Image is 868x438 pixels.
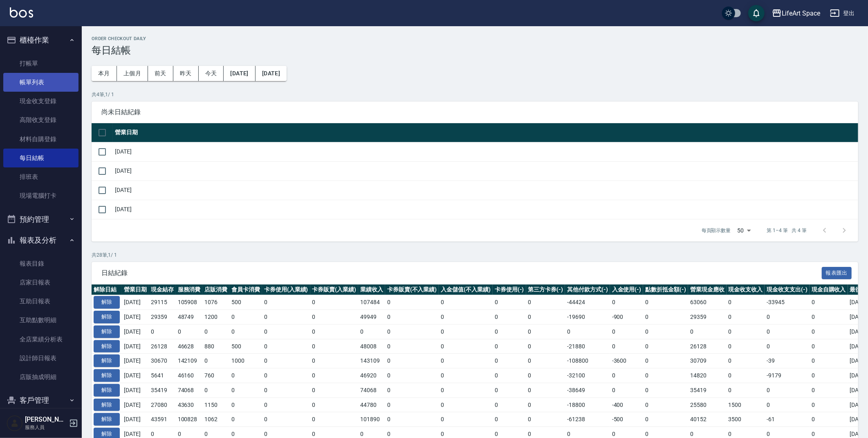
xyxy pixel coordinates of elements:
button: 解除 [94,399,120,411]
img: Logo [10,7,33,18]
button: 報表及分析 [3,230,79,251]
td: 74068 [358,383,385,397]
td: 0 [310,368,359,383]
a: 全店業績分析表 [3,330,79,349]
td: 46160 [176,368,203,383]
td: 0 [526,383,565,397]
a: 帳單列表 [3,73,79,92]
div: LifeArt Space [782,8,820,18]
td: 0 [765,339,810,354]
td: 0 [310,310,359,325]
td: 0 [385,383,439,397]
td: 0 [262,354,310,368]
td: -33945 [765,295,810,310]
button: 本月 [92,66,117,81]
td: -900 [610,310,644,325]
td: 0 [810,324,848,339]
td: -38649 [565,383,610,397]
td: [DATE] [113,161,858,181]
td: 0 [727,310,765,325]
span: 尚未日結紀錄 [101,108,848,116]
td: 0 [610,383,644,397]
td: 0 [439,397,493,412]
a: 打帳單 [3,54,79,73]
td: 35419 [149,383,176,397]
td: -19690 [565,310,610,325]
td: 1200 [202,310,229,325]
td: 143109 [358,354,385,368]
td: 48749 [176,310,203,325]
td: 5641 [149,368,176,383]
button: 解除 [94,413,120,426]
td: 29115 [149,295,176,310]
td: [DATE] [122,383,149,397]
td: 0 [493,354,526,368]
td: 0 [610,295,644,310]
p: 每頁顯示數量 [702,227,731,234]
td: 0 [643,354,688,368]
td: 0 [229,412,262,427]
p: 共 4 筆, 1 / 1 [92,91,858,98]
td: 0 [439,324,493,339]
td: 760 [202,368,229,383]
td: 0 [727,383,765,397]
td: 0 [526,339,565,354]
td: 0 [385,354,439,368]
td: 0 [526,295,565,310]
p: 共 28 筆, 1 / 1 [92,251,858,259]
td: 0 [202,324,229,339]
a: 店販抽成明細 [3,368,79,386]
td: 500 [229,295,262,310]
td: 48008 [358,339,385,354]
td: 49949 [358,310,385,325]
td: -500 [610,412,644,427]
td: 0 [810,295,848,310]
td: 0 [493,368,526,383]
td: 1076 [202,295,229,310]
td: 0 [310,354,359,368]
td: 0 [439,383,493,397]
td: 63060 [688,295,727,310]
td: 29359 [149,310,176,325]
button: 解除 [94,296,120,309]
td: 0 [202,383,229,397]
button: 解除 [94,369,120,382]
td: 0 [493,383,526,397]
th: 業績收入 [358,284,385,295]
button: 解除 [94,354,120,367]
td: 0 [229,324,262,339]
td: 107484 [358,295,385,310]
th: 營業日期 [113,123,858,142]
td: 40152 [688,412,727,427]
button: 今天 [199,66,224,81]
p: 服務人員 [25,424,67,431]
th: 卡券使用(入業績) [262,284,310,295]
td: 0 [358,324,385,339]
td: 0 [439,295,493,310]
td: 0 [262,412,310,427]
td: 0 [565,324,610,339]
td: 0 [526,412,565,427]
td: 0 [765,324,810,339]
td: 0 [385,295,439,310]
td: 0 [765,310,810,325]
div: 50 [734,219,754,242]
td: 44780 [358,397,385,412]
td: 0 [229,368,262,383]
td: 0 [526,397,565,412]
td: [DATE] [122,339,149,354]
th: 現金自購收入 [810,284,848,295]
td: 0 [262,383,310,397]
td: 14820 [688,368,727,383]
td: 101890 [358,412,385,427]
td: 74068 [176,383,203,397]
td: -32100 [565,368,610,383]
td: [DATE] [113,181,858,200]
td: 0 [439,339,493,354]
td: 0 [229,383,262,397]
a: 報表匯出 [822,269,852,276]
button: 預約管理 [3,209,79,230]
th: 營業日期 [122,284,149,295]
button: 解除 [94,325,120,338]
td: 46920 [358,368,385,383]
